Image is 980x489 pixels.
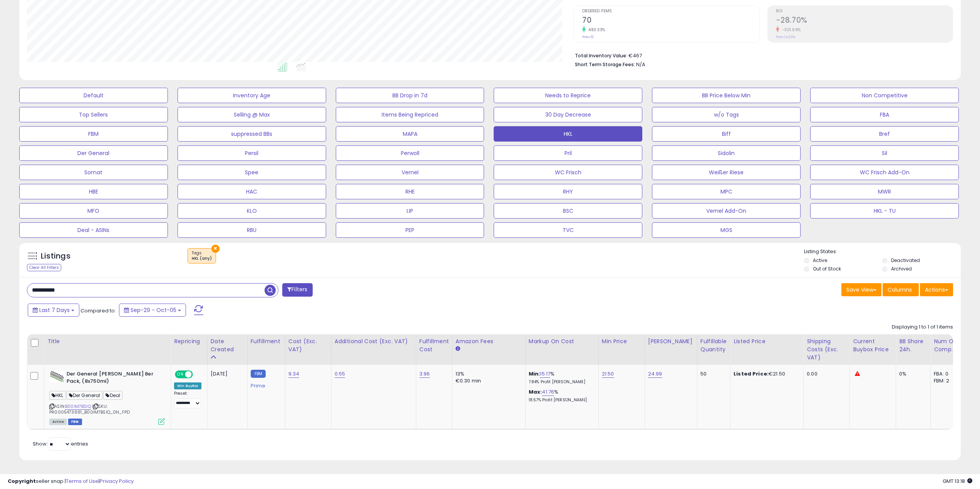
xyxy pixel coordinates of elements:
button: RHY [494,184,642,199]
div: 0% [899,371,925,377]
b: Total Inventory Value: [575,52,627,59]
div: FBM: 2 [934,377,959,384]
small: Prev: 14.23% [776,35,795,39]
p: 7.84% Profit [PERSON_NAME] [529,379,593,385]
button: Weißer Riese [652,165,801,180]
button: RHE [336,184,484,199]
label: Out of Stock [813,265,841,272]
div: Win BuyBox [174,382,201,389]
button: × [211,245,219,253]
span: Last 7 Days [39,306,70,314]
span: N/A [636,61,645,68]
button: Filters [282,283,312,297]
button: Perwoll [336,145,484,161]
button: w/o Tags [652,107,801,122]
button: HAC [178,184,326,199]
button: PEP [336,222,484,238]
span: Sep-29 - Oct-05 [131,306,176,314]
button: Spee [178,165,326,180]
span: Der General [67,391,103,400]
div: % [529,371,593,385]
div: Repricing [174,337,204,345]
button: MWR [810,184,959,199]
div: % [529,389,593,403]
button: MPC [652,184,801,199]
li: €467 [575,50,947,60]
button: BSC [494,203,642,219]
button: Somat [19,165,168,180]
div: Num of Comp. [934,337,962,354]
button: Biff [652,126,801,142]
a: 24.99 [648,370,662,378]
img: 51feL75-w8L._SL40_.jpg [49,371,65,382]
button: Needs to Reprice [494,88,642,103]
span: Compared to: [80,307,116,314]
button: FBA [810,107,959,122]
div: [DATE] [211,371,241,377]
div: ASIN: [49,371,165,424]
button: Non Competitive [810,88,959,103]
p: Listing States: [804,248,961,255]
div: Additional Cost (Exc. VAT) [335,337,413,345]
button: Columns [883,283,919,296]
span: Show: entries [33,440,88,447]
b: Der General [PERSON_NAME] 8er Pack, (8x750ml) [67,371,160,387]
span: FBM [68,419,82,425]
button: Default [19,88,168,103]
div: 0.00 [807,371,844,377]
a: 21.50 [602,370,614,378]
span: ON [176,371,185,378]
span: OFF [192,371,204,378]
div: HKL (any) [192,256,212,261]
a: B00IM7BSIQ [65,403,91,410]
div: [PERSON_NAME] [648,337,694,345]
button: BB Price Below Min [652,88,801,103]
div: Fulfillment Cost [419,337,449,354]
label: Deactivated [891,257,920,264]
b: Short Term Storage Fees: [575,61,635,68]
button: Save View [841,283,881,296]
button: Actions [920,283,953,296]
div: Fulfillable Quantity [700,337,727,354]
a: 9.34 [288,370,300,378]
h2: 70 [582,16,759,26]
button: Last 7 Days [28,304,79,317]
button: MGS [652,222,801,238]
button: Vernel Add-On [652,203,801,219]
button: Vernel [336,165,484,180]
a: Privacy Policy [100,477,134,485]
span: Tags : [192,250,212,262]
span: | SKU: PR0005473691_B00IM7BSIQ_0N_FPD [49,403,130,415]
button: HKL - TU [810,203,959,219]
small: Prev: 12 [582,35,594,39]
span: ROI [776,9,953,13]
button: WC Frisch [494,165,642,180]
button: MFO [19,203,168,219]
th: The percentage added to the cost of goods (COGS) that forms the calculator for Min & Max prices. [525,334,598,365]
div: Preset: [174,391,201,408]
button: Items Being Repriced [336,107,484,122]
div: Date Created [211,337,244,354]
div: Displaying 1 to 1 of 1 items [892,324,953,331]
label: Active [813,257,827,264]
button: FBM [19,126,168,142]
button: Persil [178,145,326,161]
button: Sil [810,145,959,161]
button: MAPA [336,126,484,142]
button: Deal - ASINs [19,222,168,238]
div: 13% [456,371,519,377]
a: 15.17 [540,370,550,378]
div: FBA: 0 [934,371,959,377]
b: Max: [529,388,542,396]
div: Min Price [602,337,642,345]
div: Current Buybox Price [853,337,893,354]
div: Title [47,337,168,345]
span: HKL [49,391,66,400]
button: LIP [336,203,484,219]
button: WC Frisch Add-On [810,165,959,180]
b: Min: [529,370,540,377]
span: 2025-10-13 13:18 GMT [943,477,972,485]
span: Ordered Items [582,9,759,13]
button: Pril [494,145,642,161]
div: 50 [700,371,724,377]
